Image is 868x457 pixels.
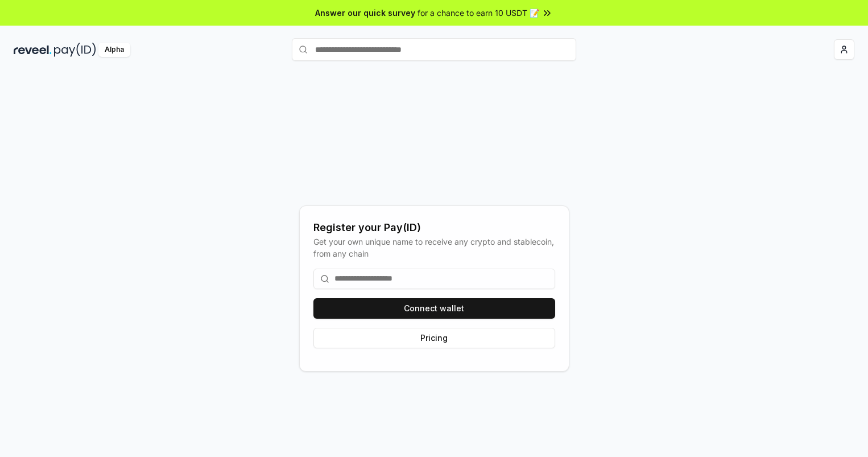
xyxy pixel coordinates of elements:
button: Connect wallet [313,298,555,319]
button: Pricing [313,328,555,348]
div: Get your own unique name to receive any crypto and stablecoin, from any chain [313,236,555,260]
img: reveel_dark [14,43,52,57]
div: Alpha [98,43,130,57]
span: for a chance to earn 10 USDT 📝 [418,7,539,19]
span: Answer our quick survey [315,7,415,19]
div: Register your Pay(ID) [313,220,555,236]
img: pay_id [54,43,96,57]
